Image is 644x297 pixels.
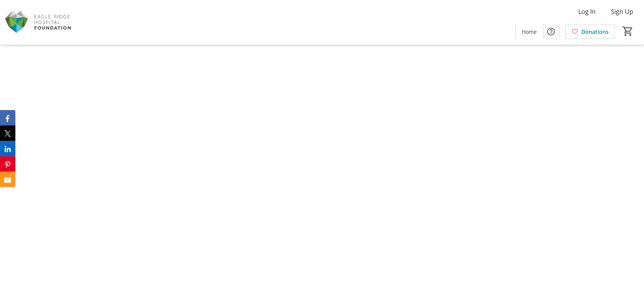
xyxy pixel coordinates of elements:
button: Cart [621,24,635,38]
a: Donations [565,25,615,39]
span: Donations [581,28,609,36]
span: Log In [578,7,596,16]
a: Home [516,25,543,39]
img: Eagle Ridge Hospital Foundation's Logo [5,3,73,42]
button: Help [543,24,559,39]
span: Sign Up [611,7,633,16]
button: Log In [572,5,602,18]
button: Sign Up [605,5,639,18]
span: Home [522,28,537,36]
